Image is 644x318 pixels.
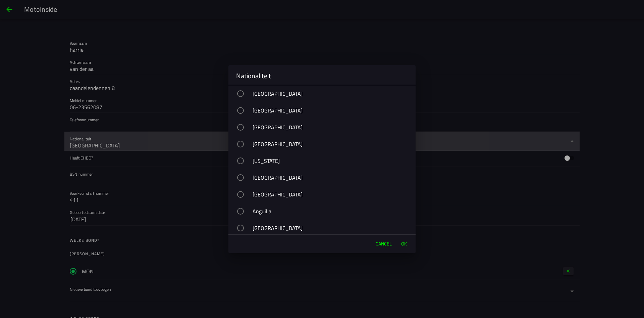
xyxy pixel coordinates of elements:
div: [GEOGRAPHIC_DATA] [235,119,416,136]
div: [GEOGRAPHIC_DATA] [235,136,416,152]
span: Cancel [376,240,392,247]
div: Anguilla [235,203,416,220]
div: [GEOGRAPHIC_DATA] [235,169,416,186]
div: [GEOGRAPHIC_DATA] [235,220,416,236]
span: OK [401,240,407,247]
div: [GEOGRAPHIC_DATA] [235,85,416,102]
h2: Nationaliteit [236,72,408,80]
div: [GEOGRAPHIC_DATA] [235,186,416,203]
div: [US_STATE] [235,152,416,169]
button: OK [398,237,410,251]
div: [GEOGRAPHIC_DATA] [235,102,416,119]
button: Cancel [372,237,395,251]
